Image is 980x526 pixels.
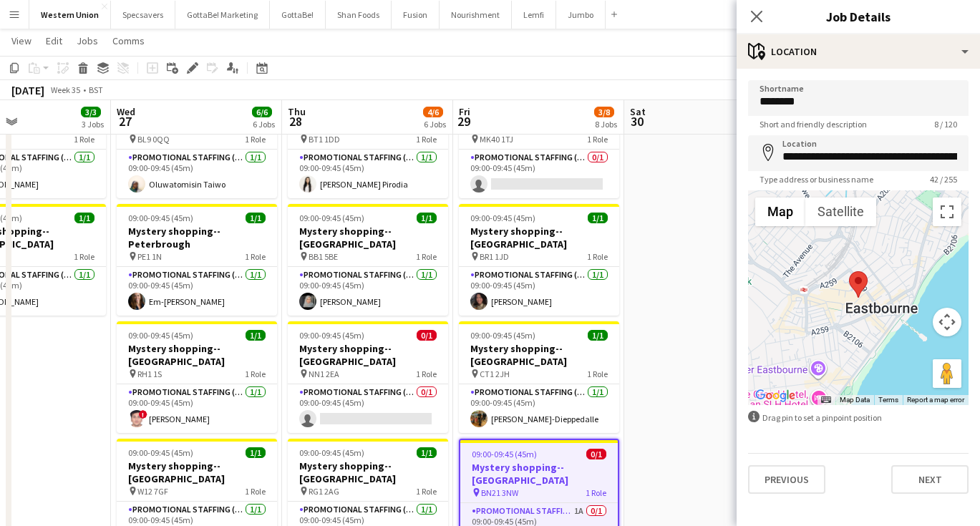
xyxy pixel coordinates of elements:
span: View [11,34,31,47]
button: GottaBe! [270,1,326,29]
h3: Mystery shopping--[GEOGRAPHIC_DATA] [459,225,619,250]
button: Jumbo [556,1,606,29]
span: 6/6 [252,107,272,117]
span: PE1 1N [137,251,162,262]
app-card-role: Promotional Staffing (Mystery Shopper)1/109:00-09:45 (45m)Em-[PERSON_NAME] [117,267,277,316]
span: 1 Role [74,251,94,262]
span: 27 [115,113,135,130]
button: Shan Foods [326,1,392,29]
span: 4/6 [423,107,443,117]
span: 1/1 [74,213,94,223]
button: Keyboard shortcuts [821,395,831,405]
span: W12 7GF [137,486,168,497]
img: Google [752,386,799,405]
span: NN1 2EA [309,369,339,379]
app-job-card: 09:00-09:45 (45m)1/1Mystery shopping--[GEOGRAPHIC_DATA] BB1 5BE1 RolePromotional Staffing (Myster... [288,204,448,316]
app-job-card: 09:00-09:45 (45m)0/1Mystery shopping--[GEOGRAPHIC_DATA] NN1 2EA1 RolePromotional Staffing (Myster... [288,321,448,433]
span: 09:00-09:45 (45m) [470,213,535,223]
span: RG1 2AG [309,486,339,497]
div: [DATE] [11,83,44,97]
h3: Mystery shopping--[GEOGRAPHIC_DATA] [460,461,618,487]
a: Terms (opens in new tab) [878,396,898,404]
span: BR1 1JD [480,251,509,262]
span: Sat [630,105,646,118]
app-card-role: Promotional Staffing (Mystery Shopper)1/109:00-09:45 (45m)[PERSON_NAME]-Dieppedalle [459,384,619,433]
span: 8 / 120 [923,119,969,130]
span: Comms [112,34,145,47]
a: Open this area in Google Maps (opens a new window) [752,386,799,405]
app-job-card: 09:00-09:45 (45m)1/1Mystery shopping--[GEOGRAPHIC_DATA] RH1 1S1 RolePromotional Staffing (Mystery... [117,321,277,433]
span: 30 [628,113,646,130]
div: 09:00-09:45 (45m)1/1Mystery shopping--Peterbrough PE1 1N1 RolePromotional Staffing (Mystery Shopp... [117,204,277,316]
span: 1 Role [587,369,608,379]
app-job-card: 09:00-09:45 (45m)1/1Mystery shopping--[GEOGRAPHIC_DATA] CT1 2JH1 RolePromotional Staffing (Myster... [459,321,619,433]
app-job-card: 09:00-09:45 (45m)1/1Mystery shopping--[GEOGRAPHIC_DATA] BT1 1DD1 RolePromotional Staffing (Myster... [288,87,448,198]
span: 42 / 255 [918,174,969,185]
span: 1 Role [416,251,437,262]
div: BST [89,84,103,95]
a: Comms [107,31,150,50]
button: Western Union [29,1,111,29]
span: Jobs [77,34,98,47]
span: 1 Role [416,369,437,379]
span: 1/1 [588,330,608,341]
span: 1/1 [417,213,437,223]
app-job-card: 09:00-09:45 (45m)1/1Mystery shopping--[GEOGRAPHIC_DATA] BL9 0QQ1 RolePromotional Staffing (Myster... [117,87,277,198]
button: GottaBe! Marketing [175,1,270,29]
span: 1 Role [245,134,266,145]
span: 1 Role [245,369,266,379]
button: Show street map [755,198,805,226]
button: Map Data [840,395,870,405]
div: 09:00-09:45 (45m)1/1Mystery shopping--[GEOGRAPHIC_DATA] BR1 1JD1 RolePromotional Staffing (Myster... [459,204,619,316]
span: Fri [459,105,470,118]
div: Location [737,34,980,69]
span: 1/1 [246,330,266,341]
span: 1/1 [588,213,608,223]
span: 09:00-09:45 (45m) [128,330,193,341]
span: MK40 1TJ [480,134,513,145]
span: 28 [286,113,306,130]
span: 09:00-09:45 (45m) [470,330,535,341]
span: BT1 1DD [309,134,340,145]
span: Edit [46,34,62,47]
h3: Mystery shopping--[GEOGRAPHIC_DATA] [288,342,448,368]
span: 09:00-09:45 (45m) [299,213,364,223]
span: 1 Role [74,134,94,145]
h3: Mystery shopping--[GEOGRAPHIC_DATA] [459,342,619,368]
span: 1 Role [416,486,437,497]
span: ! [139,410,147,419]
span: 1 Role [587,251,608,262]
h3: Mystery shopping--[GEOGRAPHIC_DATA] [117,342,277,368]
span: Week 35 [47,84,83,95]
span: RH1 1S [137,369,162,379]
div: 6 Jobs [253,119,275,130]
span: Thu [288,105,306,118]
span: 1 Role [587,134,608,145]
app-card-role: Promotional Staffing (Mystery Shopper)1/109:00-09:45 (45m)[PERSON_NAME] Pirodia [288,150,448,198]
div: 6 Jobs [424,119,446,130]
button: Map camera controls [933,308,961,336]
span: BL9 0QQ [137,134,170,145]
span: 09:00-09:45 (45m) [472,449,537,459]
app-card-role: Promotional Staffing (Mystery Shopper)0/109:00-09:45 (45m) [288,384,448,433]
span: Short and friendly description [748,119,878,130]
a: Jobs [71,31,104,50]
span: Type address or business name [748,174,885,185]
span: 09:00-09:45 (45m) [128,447,193,458]
span: 1 Role [245,251,266,262]
span: 1/1 [246,213,266,223]
span: BB1 5BE [309,251,338,262]
button: Next [891,465,969,494]
div: 8 Jobs [595,119,617,130]
span: 3/8 [594,107,614,117]
a: Edit [40,31,68,50]
app-card-role: Promotional Staffing (Mystery Shopper)0/109:00-09:45 (45m) [459,150,619,198]
span: 0/1 [586,449,606,459]
span: 3/3 [81,107,101,117]
button: Show satellite imagery [805,198,876,226]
